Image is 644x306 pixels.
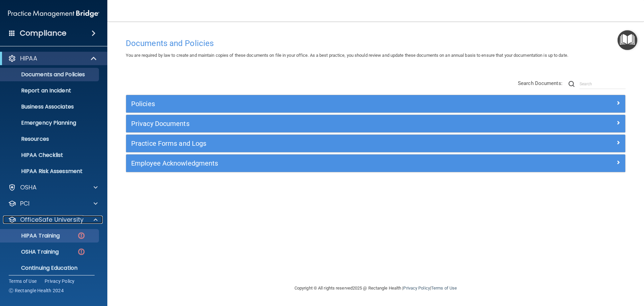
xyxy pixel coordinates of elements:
[4,265,96,271] p: Continuing Education
[131,118,620,129] a: Privacy Documents
[8,216,98,224] a: OfficeSafe University
[4,168,96,175] p: HIPAA Risk Assessment
[20,200,30,208] p: PCI
[4,120,96,126] p: Emergency Planning
[77,231,86,240] img: danger-circle.6113f641.png
[9,287,64,294] span: Ⓒ Rectangle Health 2024
[45,278,75,285] a: Privacy Policy
[20,54,37,62] p: HIPAA
[20,29,66,38] h4: Compliance
[131,98,620,109] a: Policies
[9,278,37,285] a: Terms of Use
[77,248,86,256] img: danger-circle.6113f641.png
[580,79,626,89] input: Search
[403,286,430,291] a: Privacy Policy
[8,54,97,62] a: HIPAA
[131,140,495,147] h5: Practice Forms and Logs
[131,120,495,127] h5: Privacy Documents
[4,249,59,255] p: OSHA Training
[4,87,96,94] p: Report an Incident
[131,100,495,107] h5: Policies
[4,136,96,142] p: Resources
[518,80,562,86] span: Search Documents:
[131,158,620,169] a: Employee Acknowledgments
[4,232,60,239] p: HIPAA Training
[4,152,96,159] p: HIPAA Checklist
[4,103,96,110] p: Business Associates
[126,39,626,48] h4: Documents and Policies
[126,53,568,58] span: You are required by law to create and maintain copies of these documents on file in your office. ...
[131,138,620,149] a: Practice Forms and Logs
[431,286,457,291] a: Terms of Use
[569,81,575,87] img: ic-search.3b580494.png
[8,200,98,208] a: PCI
[4,71,96,78] p: Documents and Policies
[20,216,84,224] p: OfficeSafe University
[8,7,99,20] img: PMB logo
[618,30,637,50] button: Open Resource Center
[20,183,37,191] p: OSHA
[131,160,495,167] h5: Employee Acknowledgments
[253,277,498,299] div: Copyright © All rights reserved 2025 @ Rectangle Health | |
[8,183,98,191] a: OSHA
